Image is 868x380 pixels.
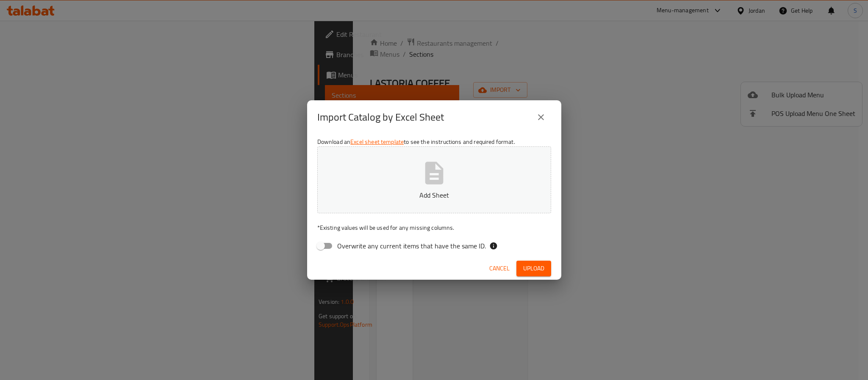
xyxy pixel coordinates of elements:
button: close [531,107,551,127]
p: Add Sheet [330,190,538,200]
button: Upload [516,261,551,276]
span: Overwrite any current items that have the same ID. [337,241,486,251]
span: Cancel [489,263,510,274]
button: Add Sheet [317,146,551,213]
h2: Import Catalog by Excel Sheet [317,110,444,124]
p: Existing values will be used for any missing columns. [317,223,551,232]
svg: If the overwrite option isn't selected, then the items that match an existing ID will be ignored ... [489,242,498,250]
div: Download an to see the instructions and required format. [307,134,561,257]
button: Cancel [486,261,513,276]
a: Excel sheet template [350,136,404,147]
span: Upload [523,263,544,274]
